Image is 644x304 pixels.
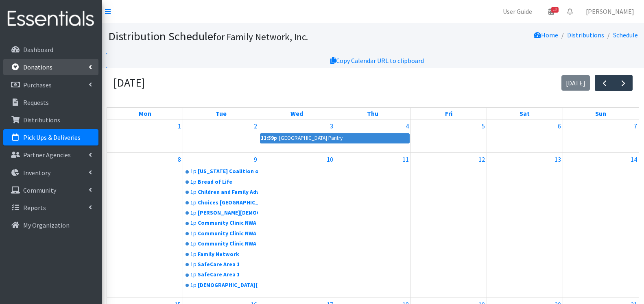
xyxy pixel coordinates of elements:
[3,147,98,163] a: Partner Agencies
[3,112,98,128] a: Distributions
[190,199,196,207] div: 1p
[23,186,56,194] p: Community
[198,199,258,207] div: Choices [GEOGRAPHIC_DATA]
[328,119,335,132] a: September 3, 2025
[190,281,196,289] div: 1p
[214,108,228,119] a: Tuesday
[23,221,70,229] p: My Organization
[335,119,411,153] td: September 4, 2025
[477,153,487,166] a: September 12, 2025
[184,229,258,239] a: 1pCommunity Clinic NWA
[480,119,487,132] a: September 5, 2025
[213,31,308,43] small: for Family Network, Inc.
[534,31,558,39] a: Home
[252,153,259,166] a: September 9, 2025
[613,75,633,91] button: Next month
[23,133,81,141] p: Pick Ups & Deliveries
[579,3,641,20] a: [PERSON_NAME]
[184,280,258,290] a: 1p[DEMOGRAPHIC_DATA][PERSON_NAME]
[113,76,145,90] h2: [DATE]
[289,108,305,119] a: Wednesday
[563,153,639,298] td: September 14, 2025
[183,119,259,153] td: September 2, 2025
[190,209,196,217] div: 1p
[23,81,52,89] p: Purchases
[198,188,258,196] div: Children and Family Advocacy Center
[184,198,258,208] a: 1pChoices [GEOGRAPHIC_DATA]
[553,153,563,166] a: September 13, 2025
[3,182,98,198] a: Community
[259,119,335,153] td: September 3, 2025
[3,165,98,181] a: Inventory
[260,133,410,143] a: 11:59p[GEOGRAPHIC_DATA] Pantry
[190,261,196,269] div: 1p
[542,3,561,20] a: 18
[594,108,608,119] a: Sunday
[184,187,258,197] a: 1pChildren and Family Advocacy Center
[411,119,487,153] td: September 5, 2025
[176,153,183,166] a: September 8, 2025
[3,200,98,216] a: Reports
[176,119,183,132] a: September 1, 2025
[3,77,98,93] a: Purchases
[404,119,410,132] a: September 4, 2025
[184,218,258,228] a: 1pCommunity Clinic NWA
[198,240,258,248] div: Community Clinic NWA
[198,281,258,289] div: [DEMOGRAPHIC_DATA][PERSON_NAME]
[23,63,52,71] p: Donations
[487,153,563,298] td: September 13, 2025
[198,209,258,217] div: [PERSON_NAME][DEMOGRAPHIC_DATA]
[23,151,71,159] p: Partner Agencies
[3,217,98,233] a: My Organization
[561,75,590,91] button: [DATE]
[190,240,196,248] div: 1p
[411,153,487,298] td: September 12, 2025
[3,5,98,33] img: HumanEssentials
[184,239,258,249] a: 1pCommunity Clinic NWA
[198,219,258,227] div: Community Clinic NWA
[183,153,259,298] td: September 9, 2025
[23,98,49,106] p: Requests
[3,41,98,58] a: Dashboard
[23,46,53,54] p: Dashboard
[496,3,539,20] a: User Guide
[3,59,98,75] a: Donations
[107,153,183,298] td: September 8, 2025
[198,230,258,238] div: Community Clinic NWA
[325,153,335,166] a: September 10, 2025
[190,230,196,238] div: 1p
[595,75,614,91] button: Previous month
[279,134,343,143] div: [GEOGRAPHIC_DATA] Pantry
[252,119,259,132] a: September 2, 2025
[184,208,258,218] a: 1p[PERSON_NAME][DEMOGRAPHIC_DATA]
[198,271,258,279] div: SafeCare Area 1
[190,219,196,227] div: 1p
[401,153,410,166] a: September 11, 2025
[198,167,258,176] div: [US_STATE] Coalition of Marshallese
[190,188,196,196] div: 1p
[190,178,196,186] div: 1p
[198,250,258,258] div: Family Network
[556,119,563,132] a: September 6, 2025
[198,178,258,186] div: Bread of Life
[3,94,98,111] a: Requests
[365,108,380,119] a: Thursday
[184,167,258,176] a: 1p[US_STATE] Coalition of Marshallese
[443,108,454,119] a: Friday
[184,260,258,269] a: 1pSafeCare Area 1
[3,129,98,145] a: Pick Ups & Deliveries
[632,119,639,132] a: September 7, 2025
[190,271,196,279] div: 1p
[551,7,559,13] span: 18
[137,108,153,119] a: Monday
[23,116,60,124] p: Distributions
[108,29,415,43] h1: Distribution Schedule
[487,119,563,153] td: September 6, 2025
[567,31,604,39] a: Distributions
[518,108,531,119] a: Saturday
[190,250,196,258] div: 1p
[260,134,277,143] div: 11:59p
[190,167,196,176] div: 1p
[23,169,50,177] p: Inventory
[184,270,258,280] a: 1pSafeCare Area 1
